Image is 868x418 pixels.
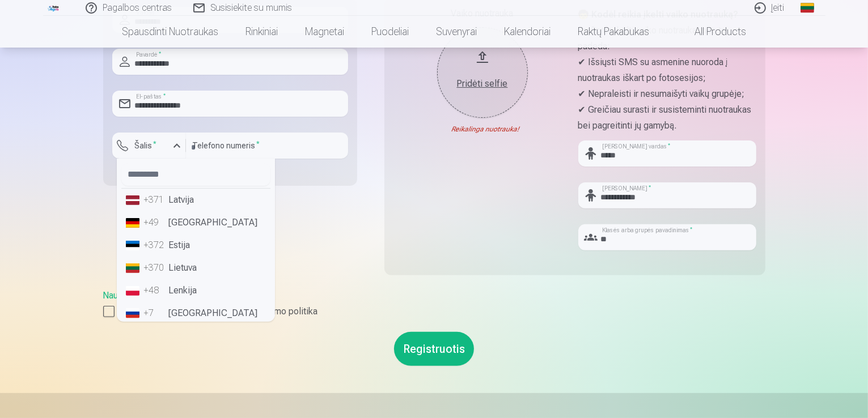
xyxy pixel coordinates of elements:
div: , [103,289,765,318]
label: Šalis [130,140,162,151]
li: Estija [121,234,270,257]
a: Magnetai [291,16,358,48]
a: All products [663,16,760,48]
div: +48 [144,284,167,297]
p: ✔ Išsiųsti SMS su asmenine nuoroda į nuotraukas iškart po fotosesijos; [578,54,756,86]
div: [PERSON_NAME] yra privalomas [112,159,186,177]
div: +372 [144,238,167,252]
li: Latvija [121,189,270,211]
a: Raktų pakabukas [564,16,663,48]
label: Sutinku su Naudotojo sutartimi ir privatumo politika [103,305,765,318]
a: Spausdinti nuotraukas [108,16,232,48]
a: Puodeliai [358,16,422,48]
button: Pridėti selfie [437,27,528,118]
button: Registruotis [394,332,474,366]
a: Suvenyrai [422,16,490,48]
li: [GEOGRAPHIC_DATA] [121,211,270,234]
a: Naudotojo sutartis [103,290,175,301]
div: Pridėti selfie [448,77,516,91]
li: Lenkija [121,279,270,302]
div: +49 [144,216,167,229]
div: +371 [144,193,167,207]
a: Rinkiniai [232,16,291,48]
button: Šalis* [112,133,186,159]
a: Kalendoriai [490,16,564,48]
p: ✔ Nepraleisti ir nesumaišyti vaikų grupėje; [578,86,756,102]
img: /fa2 [48,5,60,11]
div: Reikalinga nuotrauka! [393,125,571,134]
li: [GEOGRAPHIC_DATA] [121,302,270,325]
div: +7 [144,306,167,320]
li: Lietuva [121,257,270,279]
p: ✔ Greičiau surasti ir susisteminti nuotraukas bei pagreitinti jų gamybą. [578,102,756,134]
div: +370 [144,261,167,275]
